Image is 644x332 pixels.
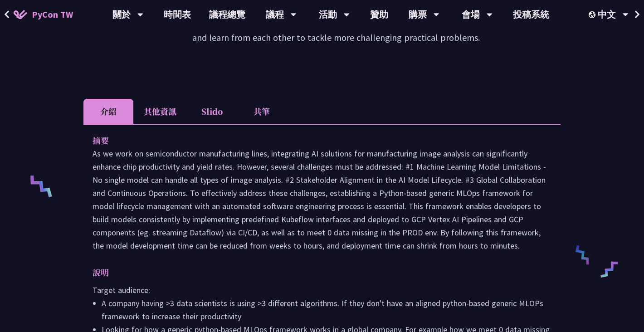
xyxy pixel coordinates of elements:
p: 摘要 [93,134,533,147]
li: 介紹 [83,99,133,124]
img: Home icon of PyCon TW 2025 [14,10,27,19]
li: 其他資訊 [133,99,187,124]
li: 共筆 [237,99,287,124]
img: Locale Icon [589,11,598,18]
p: Target audience: [93,283,551,297]
p: 說明 [93,266,533,279]
p: As we work on semiconductor manufacturing lines, integrating AI solutions for manufacturing image... [93,147,551,252]
span: PyCon TW [32,8,73,21]
li: A company having >3 data scientists is using >3 different algorithms. If they don't have an align... [102,297,551,323]
li: Slido [187,99,237,124]
a: PyCon TW [5,3,82,26]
